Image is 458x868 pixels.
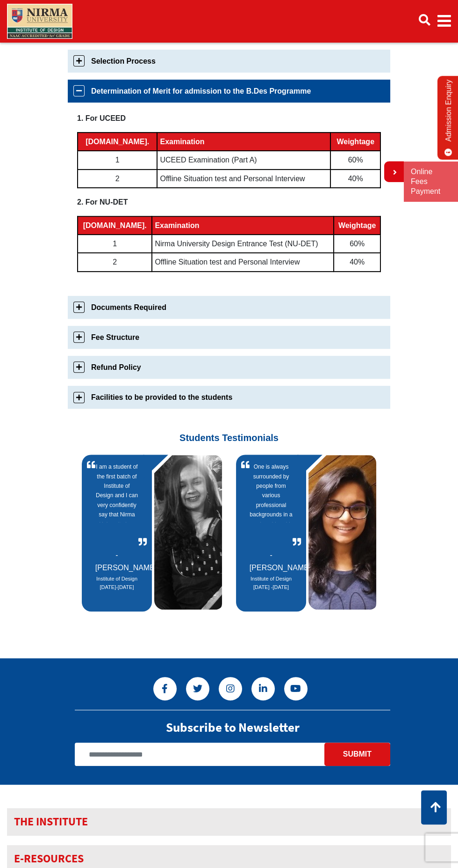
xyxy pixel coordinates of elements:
[95,462,138,522] span: I am a student of the first batch of Institute of Design and I can very confidently say that Nirm...
[166,720,300,735] h2: Subscribe to Newsletter
[75,416,383,443] h3: Students Testimonials
[78,235,152,253] td: 1
[324,743,390,766] button: Submit
[68,80,390,103] a: Determination of Merit for admission to the B.Des Programme
[152,253,334,271] td: Offline Situation test and Personal Interview
[411,167,451,196] a: Online Fees Payment
[68,326,390,349] a: Fee Structure
[250,462,293,549] a: One is always surrounded by people from various professional backgrounds in a real world and I th...
[68,296,390,319] a: Documents Required
[86,138,149,146] strong: [DOMAIN_NAME].
[7,2,451,41] nav: Main navigation
[334,235,380,253] td: 60%
[78,151,157,169] td: 1
[250,574,293,592] cite: Source Title
[68,50,390,73] a: Selection Process
[157,169,330,188] td: Offline Situation test and Personal Interview
[250,462,293,522] span: One is always surrounded by people from various professional backgrounds in a real world and I th...
[83,221,147,229] strong: [DOMAIN_NAME].
[77,198,128,206] strong: 2. For NU-DET
[334,253,380,271] td: 40%
[308,455,379,610] img: blog_img
[78,253,152,271] td: 2
[68,386,390,409] a: Facilities to be provided to the students
[336,138,374,146] strong: Weightage
[155,221,199,229] strong: Examination
[157,151,330,169] td: UCEED Examination (Part A)
[160,138,204,146] strong: Examination
[95,462,138,549] a: I am a student of the first batch of Institute of Design and I can very confidently say that Nirm...
[95,574,138,592] cite: Source Title
[154,455,224,610] img: blog_img
[7,4,72,39] img: main_logo
[330,169,380,188] td: 40%
[68,356,390,379] a: Refund Policy
[78,169,157,188] td: 2
[330,151,380,169] td: 60%
[152,235,334,253] td: Nirma University Design Entrance Test (NU-DET)
[7,808,451,836] h3: THE INSTITUTE
[77,114,126,122] strong: 1. For UCEED
[338,221,376,229] strong: Weightage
